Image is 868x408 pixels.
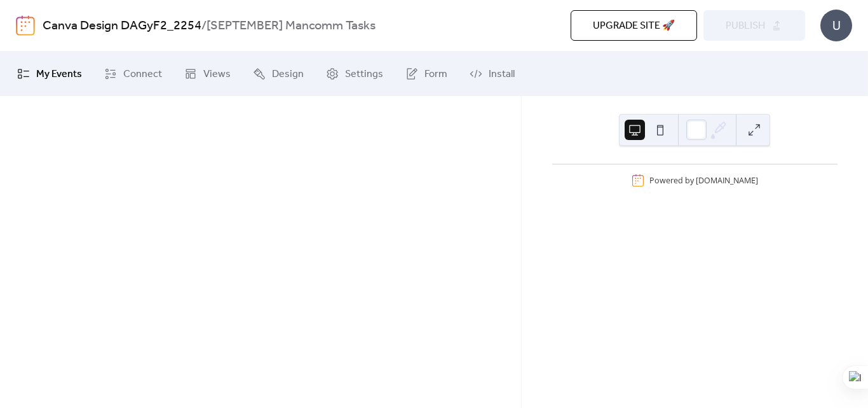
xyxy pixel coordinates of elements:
a: Canva Design DAGyF2_2254 [43,14,201,38]
b: [SEPTEMBER] Mancomm Tasks [207,14,376,38]
span: Form [424,67,447,82]
a: Form [396,57,457,91]
a: [DOMAIN_NAME] [696,175,758,186]
span: Views [203,67,231,82]
a: Design [243,57,313,91]
span: Upgrade site 🚀 [593,18,675,34]
span: Connect [123,67,162,82]
a: Connect [95,57,172,91]
span: My Events [36,67,82,82]
img: logo [16,15,35,36]
span: Settings [345,67,383,82]
a: My Events [8,57,92,91]
div: U [820,10,852,41]
div: Powered by [649,175,758,186]
b: / [201,14,207,38]
a: Views [175,57,240,91]
button: Upgrade site 🚀 [571,10,697,41]
span: Design [272,67,304,82]
a: Settings [316,57,393,91]
a: Install [460,57,524,91]
span: Install [489,67,515,82]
